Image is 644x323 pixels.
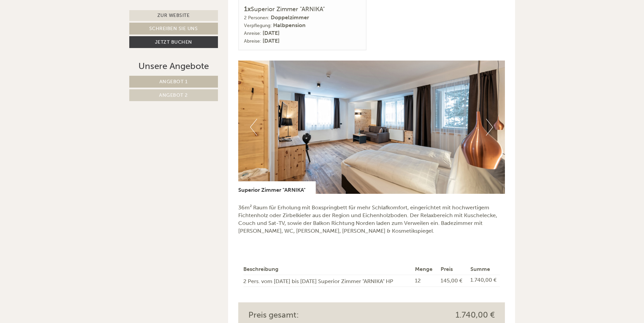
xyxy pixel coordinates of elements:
[250,119,257,136] button: Previous
[263,38,280,44] b: [DATE]
[456,309,495,321] span: 1.740,00 €
[5,18,117,39] div: Guten Tag, wie können wir Ihnen helfen?
[468,275,499,287] td: 1.740,00 €
[243,309,372,321] div: Preis gesamt:
[159,92,188,98] span: Angebot 2
[243,264,412,275] th: Beschreibung
[244,15,269,21] small: 2 Personen:
[129,60,218,72] div: Unsere Angebote
[441,277,462,284] span: 145,00 €
[438,264,468,275] th: Preis
[129,10,218,21] a: Zur Website
[263,30,280,36] b: [DATE]
[238,181,316,194] div: Superior Zimmer "ARNIKA"
[159,79,188,85] span: Angebot 1
[271,14,309,21] b: Doppelzimmer
[244,38,261,44] small: Abreise:
[129,23,218,34] a: Schreiben Sie uns
[486,119,493,136] button: Next
[238,61,505,194] img: image
[10,20,113,25] div: Hotel [GEOGRAPHIC_DATA]
[243,275,412,287] td: 2 Pers. vom [DATE] bis [DATE] Superior Zimmer "ARNIKA" HP
[238,204,505,235] p: 36m² Raum für Erholung mit Boxspringbett für mehr Schlafkomfort, eingerichtet mit hochwertigem Fi...
[116,5,151,17] div: Dienstag
[244,30,261,36] small: Anreise:
[468,264,499,275] th: Summe
[273,22,306,28] b: Halbpension
[10,33,113,38] small: 10:09
[244,23,272,28] small: Verpflegung:
[412,275,438,287] td: 12
[129,36,218,48] a: Jetzt buchen
[412,264,438,275] th: Menge
[244,4,361,14] div: Superior Zimmer "ARNIKA"
[244,5,251,13] b: 1x
[226,178,267,190] button: Senden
